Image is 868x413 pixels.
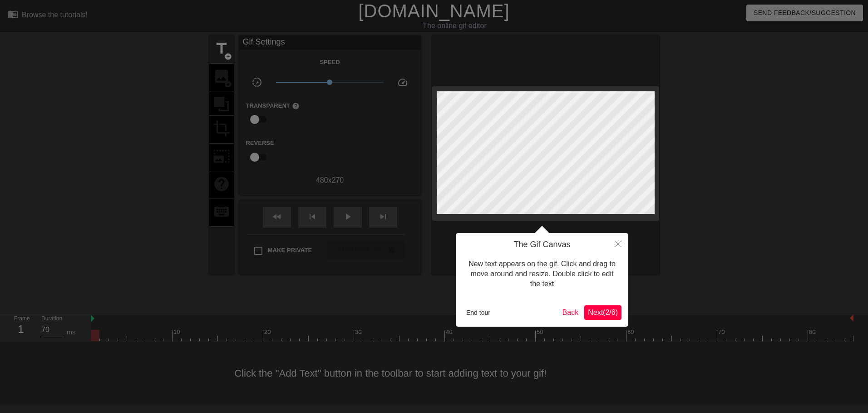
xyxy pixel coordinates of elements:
button: End tour [463,306,494,319]
button: Back [559,305,582,320]
button: Next [584,305,621,320]
button: Close [608,233,628,254]
h4: The Gif Canvas [463,240,621,250]
span: Next ( 2 / 6 ) [588,309,618,316]
div: New text appears on the gif. Click and drag to move around and resize. Double click to edit the text [463,250,621,299]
